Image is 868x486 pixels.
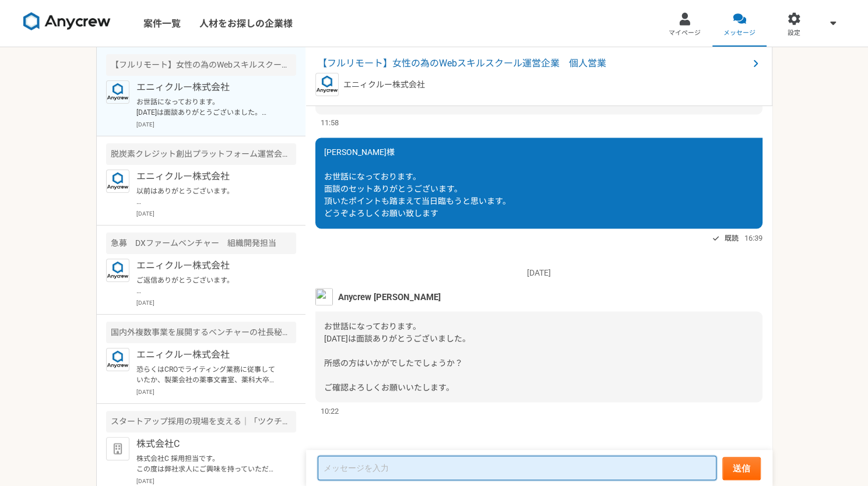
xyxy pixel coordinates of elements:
[136,80,280,94] p: エニィクルー株式会社
[723,29,755,38] span: メッセージ
[136,97,280,118] p: お世話になっております。 [DATE]は面談ありがとうございました。 所感の方はいかがでしたでしょうか？ ご確認よろしくお願いいたします。
[136,259,280,273] p: エニィクルー株式会社
[106,54,296,76] div: 【フルリモート】女性の為のWebスキルスクール運営企業 個人営業
[318,57,748,71] span: 【フルリモート】女性の為のWebスキルスクール運営企業 個人営業
[106,233,296,254] div: 急募 DXファームベンチャー 組織開発担当
[136,453,280,474] p: 株式会社C 採用担当です。 この度は弊社求人にご興味を持っていただきありがとうございます。 プロフィールを拝見し検討させていただいた結果、 誠に残念ながら今回のタイミングではご希望に沿えない結果...
[106,143,296,165] div: 脱炭素クレジット創出プラットフォーム運営会社での事業推進を行う方を募集
[136,437,280,451] p: 株式会社C
[315,288,333,305] img: S__5267474.jpg
[722,457,761,480] button: 送信
[136,275,280,296] p: ご返信ありがとうございます。 承知いたしました。 またマッチする案件がございましたらご相談させていただきます。 引き続きよろしくお願いいたします。
[315,266,762,279] p: [DATE]
[136,120,296,129] p: [DATE]
[106,411,296,432] div: スタートアップ採用の現場を支える｜「ツクチム」の媒体運用・ディレクション担当
[324,147,511,218] span: [PERSON_NAME]様 お世話になっております。 面談のセットありがとうございます。 頂いたポイントも踏まえて当日臨もうと思います。 どうぞよろしくお願い致します
[136,170,280,184] p: エニィクルー株式会社
[106,322,296,343] div: 国内外複数事業を展開するベンチャーの社長秘書兼PM
[106,80,129,104] img: logo_text_blue_01.png
[136,348,280,362] p: エニィクルー株式会社
[343,79,425,91] p: エニィクルー株式会社
[136,186,280,207] p: 以前はありがとうございます。 本案件でご活躍頂けるのではと思いご連絡を差し上げました。 案件ページの内容をご確認頂き、もし条件など合致されるようでしたら是非詳細をご案内できればと思いますので、ご...
[136,388,296,396] p: [DATE]
[106,348,129,371] img: logo_text_blue_01.png
[669,29,701,38] span: マイページ
[744,233,762,244] span: 16:39
[136,364,280,385] p: 恐らくはCROでライティング業務に従事していたか、製薬会社の薬事文書室、薬科大卒の方などがよろしいかと存じます。ご参考になれば。
[315,73,339,96] img: logo_text_blue_01.png
[106,170,129,193] img: logo_text_blue_01.png
[23,12,111,31] img: 8DqYSo04kwAAAAASUVORK5CYII=
[106,437,129,460] img: default_org_logo-42cde973f59100197ec2c8e796e4974ac8490bb5b08a0eb061ff975e4574aa76.png
[106,259,129,282] img: logo_text_blue_01.png
[725,231,739,245] span: 既読
[788,29,800,38] span: 設定
[136,209,296,218] p: [DATE]
[136,298,296,307] p: [DATE]
[136,477,296,485] p: [DATE]
[338,290,441,303] span: Anycrew [PERSON_NAME]
[321,405,339,416] span: 10:22
[324,321,470,392] span: お世話になっております。 [DATE]は面談ありがとうございました。 所感の方はいかがでしたでしょうか？ ご確認よろしくお願いいたします。
[321,117,339,128] span: 11:58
